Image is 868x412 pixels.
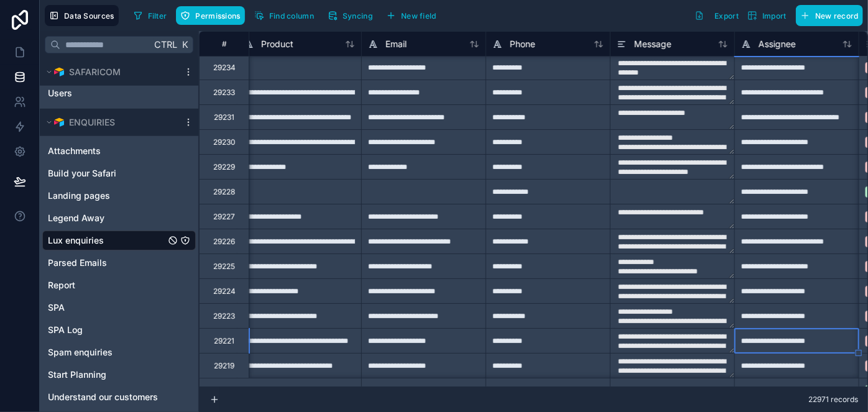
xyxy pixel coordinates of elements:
span: Find column [269,11,314,21]
button: Filter [129,6,172,25]
button: Permissions [176,6,244,25]
div: 29228 [213,187,235,197]
span: Assignee [759,38,796,50]
button: New record [796,5,863,26]
div: 29231 [214,112,234,122]
span: Email [386,38,407,50]
div: 29234 [213,63,236,73]
div: 29227 [213,212,235,222]
span: Export [714,11,739,21]
button: Syncing [323,6,377,25]
button: Data Sources [45,5,119,26]
div: 29225 [213,262,235,272]
div: 29218 [214,386,234,396]
div: 29230 [213,137,236,147]
div: 29221 [214,336,234,346]
button: Find column [250,6,318,25]
span: K [180,40,189,49]
div: 29226 [213,237,235,247]
span: Phone [510,38,535,50]
span: Ctrl [153,37,178,52]
span: Data Sources [64,11,114,21]
span: Permissions [195,11,240,21]
div: 29219 [214,361,234,371]
div: 29223 [213,311,235,321]
div: # [209,39,239,48]
button: Export [690,5,743,26]
span: 22971 records [808,395,858,405]
div: 29233 [213,88,235,98]
button: New field [382,6,441,25]
span: Message [634,38,672,50]
span: New record [815,11,859,21]
a: Syncing [323,6,382,25]
span: Product [261,38,293,50]
span: Filter [148,11,167,21]
a: New record [791,5,863,26]
button: Import [743,5,791,26]
div: 29224 [213,286,236,296]
span: Import [762,11,787,21]
span: Syncing [343,11,372,21]
a: Permissions [176,6,249,25]
span: New field [401,11,436,21]
div: 29229 [213,162,235,172]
